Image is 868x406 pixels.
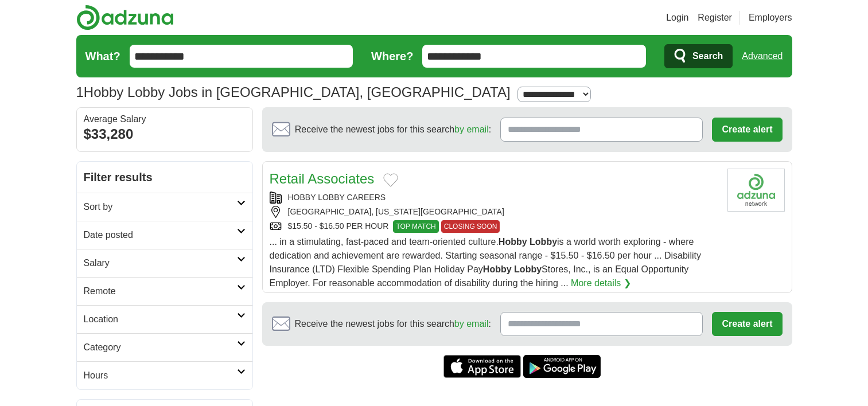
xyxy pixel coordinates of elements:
a: Login [666,11,688,25]
a: Date posted [77,221,252,249]
a: Get the iPhone app [443,355,521,378]
a: Register [698,11,732,25]
h2: Hours [84,369,237,382]
button: Search [664,44,733,68]
h2: Remote [84,284,237,298]
h2: Category [84,341,237,354]
span: Search [692,45,723,68]
a: Retail Associates [270,171,375,186]
h2: Salary [84,256,237,270]
img: Adzuna logo [76,5,174,30]
a: Employers [749,11,792,25]
span: 1 [76,82,84,103]
span: Receive the newest jobs for this search : [295,317,491,331]
a: Sort by [77,193,252,221]
a: Category [77,333,252,361]
h2: Date posted [84,228,237,242]
a: by email [454,124,489,134]
div: HOBBY LOBBY CAREERS [270,192,718,204]
span: CLOSING SOON [441,220,500,233]
div: Average Salary [84,115,246,124]
label: What? [85,48,120,65]
button: Create alert [712,118,782,142]
strong: Lobby [514,264,542,274]
span: TOP MATCH [393,220,438,233]
a: by email [454,319,489,329]
div: [GEOGRAPHIC_DATA], [US_STATE][GEOGRAPHIC_DATA] [270,206,718,218]
a: Get the Android app [523,355,601,378]
a: More details ❯ [571,276,631,290]
h2: Location [84,313,237,326]
div: $15.50 - $16.50 PER HOUR [270,220,718,233]
h1: Hobby Lobby Jobs in [GEOGRAPHIC_DATA], [GEOGRAPHIC_DATA] [76,84,511,100]
span: ... in a stimulating, fast-paced and team-oriented culture. is a world worth exploring - where de... [270,237,701,288]
h2: Filter results [77,162,252,193]
h2: Sort by [84,200,237,214]
a: Remote [77,277,252,305]
a: Advanced [742,45,783,68]
strong: Hobby [499,237,527,247]
button: Create alert [712,312,782,336]
img: Company logo [727,169,785,212]
span: Receive the newest jobs for this search : [295,123,491,136]
a: Salary [77,249,252,277]
strong: Lobby [530,237,557,247]
strong: Hobby [483,264,512,274]
label: Where? [371,48,413,65]
button: Add to favorite jobs [383,173,398,187]
a: Hours [77,361,252,389]
a: Location [77,305,252,333]
div: $33,280 [84,124,246,145]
